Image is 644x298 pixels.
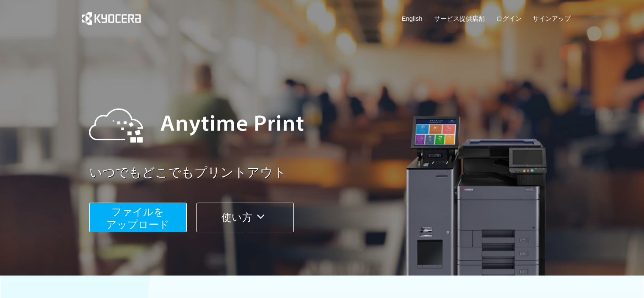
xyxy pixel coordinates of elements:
button: ファイルを​​アップロード [89,203,187,232]
a: サインアップ [533,14,571,23]
button: 使い方 [196,203,294,232]
span: ファイルを ​​アップロード [106,206,169,230]
a: English [402,14,423,23]
a: いつでもどこでもプリントアウト [89,164,576,182]
a: サービス提供店舗 [434,14,485,23]
a: ログイン [496,14,522,23]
